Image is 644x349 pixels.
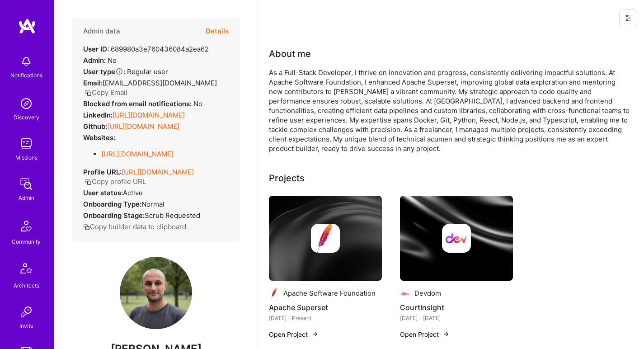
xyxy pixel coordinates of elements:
img: teamwork [17,135,35,153]
div: Admin [19,193,34,203]
img: cover [269,196,382,281]
span: Scrub Requested [145,211,200,220]
div: Community [12,237,41,246]
strong: User type : [83,67,125,76]
strong: Websites: [83,133,115,142]
span: normal [141,200,165,208]
strong: Github: [83,122,107,131]
h4: CourtInsight [400,302,513,313]
div: 689980a3e760436084a2ea62 [83,44,209,54]
img: Architects [15,259,37,281]
img: Company logo [311,224,340,253]
img: Company logo [442,224,471,253]
div: Discovery [14,113,39,122]
button: Copy builder data to clipboard [83,222,186,231]
img: logo [18,18,36,34]
img: Company logo [269,288,280,299]
strong: User ID: [83,45,109,53]
i: icon Copy [83,224,90,231]
img: Invite [17,303,35,321]
div: [DATE] - [DATE] [400,313,513,323]
img: Community [15,215,37,237]
img: cover [400,196,513,281]
strong: Onboarding Type: [83,200,141,208]
button: Copy Email [85,88,127,97]
div: Projects [269,171,305,185]
i: icon Copy [85,179,92,185]
button: Open Project [269,330,319,339]
a: [URL][DOMAIN_NAME] [101,150,174,158]
div: No [83,56,117,65]
strong: Blocked from email notifications: [83,99,193,108]
img: Company logo [400,288,411,299]
img: arrow-right [442,330,450,338]
button: Open Project [400,330,450,339]
div: Apache Software Foundation [283,288,376,298]
i: icon Copy [85,90,92,96]
div: [DATE] - Present [269,313,382,323]
a: [URL][DOMAIN_NAME] [113,111,185,119]
span: [EMAIL_ADDRESS][DOMAIN_NAME] [103,79,217,87]
h4: Admin data [83,27,120,35]
div: No [83,99,202,108]
div: As a Full-Stack Developer, I thrive on innovation and progress, consistently delivering impactful... [269,68,630,153]
i: Help [115,67,123,75]
button: Copy profile URL [85,177,146,186]
strong: Profile URL: [83,168,122,176]
div: Architects [14,281,39,290]
img: User Avatar [120,257,192,329]
div: Invite [19,321,33,330]
h4: Apache Superset [269,302,382,313]
span: Active [123,189,143,197]
strong: User status: [83,189,123,197]
img: bell [17,52,35,71]
button: Details [206,18,229,44]
div: Devdom [414,288,441,298]
a: [URL][DOMAIN_NAME] [107,122,179,131]
strong: LinkedIn: [83,111,113,119]
a: [URL][DOMAIN_NAME] [122,168,194,176]
strong: Email: [83,79,103,87]
div: Notifications [10,71,42,80]
img: arrow-right [311,330,319,338]
strong: Admin: [83,56,106,65]
img: discovery [17,94,35,113]
div: About me [269,47,311,61]
div: Regular user [83,67,168,76]
strong: Onboarding Stage: [83,211,145,220]
img: admin teamwork [17,175,35,193]
div: Missions [15,153,38,162]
